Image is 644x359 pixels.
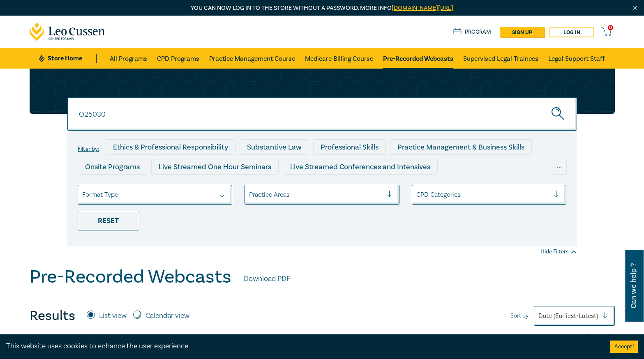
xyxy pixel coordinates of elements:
[305,48,373,69] a: Medicare Billing Course
[209,48,295,69] a: Practice Management Course
[39,54,96,63] a: Store Home
[78,179,208,194] div: Live Streamed Practical Workshops
[540,248,577,256] div: Hide Filters
[6,341,598,352] div: This website uses cookies to enhance the user experience.
[632,5,639,12] img: Close
[548,48,605,69] a: Legal Support Staff
[30,308,75,324] h4: Results
[405,179,480,194] div: National Programs
[30,332,615,343] div: Hide All Details
[510,311,530,320] span: Sort by:
[313,139,386,155] div: Professional Skills
[383,48,453,69] a: Pre-Recorded Webcasts
[110,48,147,69] a: All Programs
[311,179,401,194] div: 10 CPD Point Packages
[249,190,251,199] input: select
[240,139,309,155] div: Substantive Law
[244,274,290,284] a: Download PDF
[630,255,637,317] span: Can we help ?
[608,25,613,30] span: 0
[392,4,453,12] a: [DOMAIN_NAME][URL]
[212,179,307,194] div: Pre-Recorded Webcasts
[82,190,84,199] input: select
[157,48,199,69] a: CPD Programs
[538,311,540,320] input: Sort by
[549,27,594,37] a: Log in
[78,146,99,152] label: Filter by:
[106,139,235,155] div: Ethics & Professional Responsibility
[500,27,545,37] a: sign up
[453,28,492,37] a: Program
[67,97,577,131] input: Search for a program title, program description or presenter name
[78,211,139,230] div: Reset
[78,159,147,175] div: Onsite Programs
[99,311,127,321] label: List view
[145,311,189,321] label: Calendar view
[390,139,532,155] div: Practice Management & Business Skills
[552,159,567,175] div: ...
[610,341,638,353] button: Accept cookies
[463,48,538,69] a: Supervised Legal Trainees
[283,159,438,175] div: Live Streamed Conferences and Intensives
[151,159,279,175] div: Live Streamed One Hour Seminars
[30,266,231,288] h1: Pre-Recorded Webcasts
[30,4,615,13] p: You can now log in to the store without a password. More info
[416,190,418,199] input: select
